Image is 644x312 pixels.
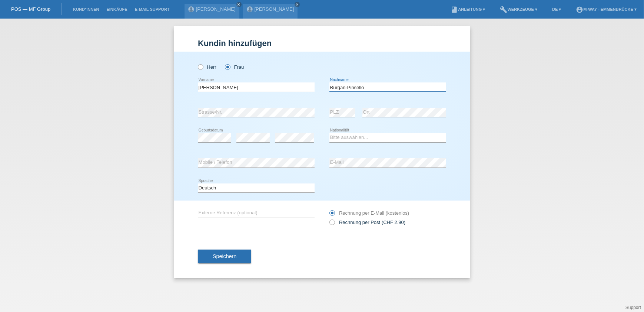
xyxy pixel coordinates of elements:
[198,64,203,69] input: Herr
[236,2,242,7] a: close
[548,7,565,12] a: DE ▾
[329,210,409,216] label: Rechnung per E-Mail (kostenlos)
[625,305,641,310] a: Support
[329,220,405,225] label: Rechnung per Post (CHF 2.90)
[69,7,103,12] a: Kund*innen
[295,2,300,7] a: close
[451,6,458,13] i: book
[329,210,334,220] input: Rechnung per E-Mail (kostenlos)
[329,220,334,229] input: Rechnung per Post (CHF 2.90)
[237,3,241,6] i: close
[131,7,173,12] a: E-Mail Support
[225,64,230,69] input: Frau
[447,7,489,12] a: bookAnleitung ▾
[500,6,508,13] i: build
[198,250,251,264] button: Speichern
[576,6,583,13] i: account_circle
[198,39,446,48] h1: Kundin hinzufügen
[295,3,299,6] i: close
[225,64,244,70] label: Frau
[198,64,216,70] label: Herr
[196,6,236,12] a: [PERSON_NAME]
[11,6,50,12] a: POS — MF Group
[255,6,294,12] a: [PERSON_NAME]
[213,253,236,259] span: Speichern
[572,7,640,12] a: account_circlem-way - Emmenbrücke ▾
[497,7,541,12] a: buildWerkzeuge ▾
[103,7,131,12] a: Einkäufe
